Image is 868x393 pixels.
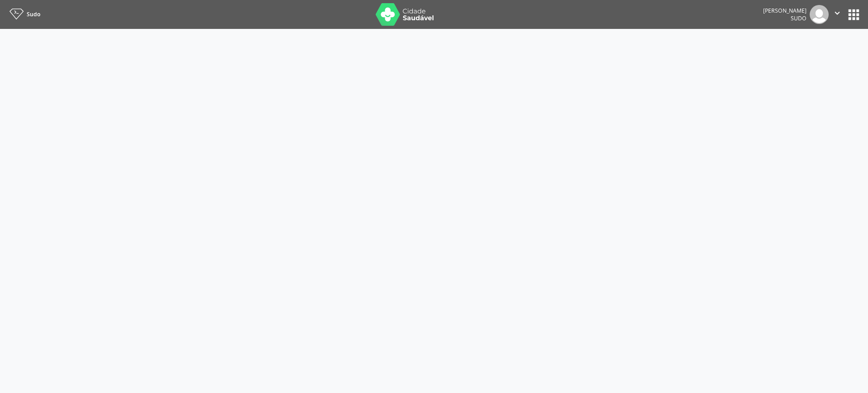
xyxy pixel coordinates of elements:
[832,8,842,18] i: 
[810,5,829,24] img: img
[829,5,846,24] button: 
[791,14,807,22] span: Sudo
[763,7,807,14] div: [PERSON_NAME]
[27,10,40,18] span: Sudo
[846,7,862,23] button: apps
[6,7,40,22] a: Sudo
